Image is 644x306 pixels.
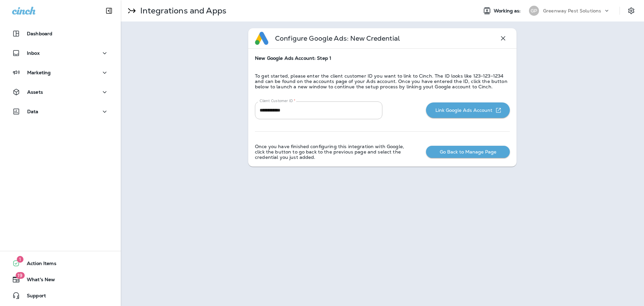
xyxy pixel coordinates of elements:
span: What's New [20,277,55,285]
button: Go Back to Manage Page [426,146,510,158]
button: Support [7,289,114,302]
span: Action Items [20,261,56,269]
div: GP [529,6,539,16]
button: Settings [625,5,637,17]
button: Data [7,105,114,118]
button: Inbox [7,46,114,60]
button: 1Action Items [7,257,114,270]
p: Configure Google Ads: New Credential [275,34,400,43]
button: Assets [7,85,114,99]
p: To get started, please enter the client customer ID you want to link to Cinch. The ID looks like ... [255,73,510,89]
label: Client Customer ID [260,98,295,103]
span: Working as: [494,8,522,14]
p: Inbox [27,50,40,56]
button: Link Google Ads Account [426,102,510,118]
span: 19 [15,272,24,279]
p: Data [27,109,39,114]
span: New Google Ads Account: Step 1 [255,55,510,61]
p: Once you have finished configuring this integration with Google, click the button to go back to t... [255,144,408,160]
button: Marketing [7,66,114,79]
button: Collapse Sidebar [100,4,118,17]
button: Dashboard [7,27,114,40]
span: Support [20,293,46,301]
img: Google Ads [255,32,268,45]
button: 19What's New [7,273,114,286]
span: 1 [17,256,23,263]
p: Integrations and Apps [138,6,226,16]
p: Greenway Pest Solutions [543,8,601,13]
p: Marketing [27,70,51,75]
p: Assets [27,89,43,95]
p: Dashboard [27,31,52,36]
